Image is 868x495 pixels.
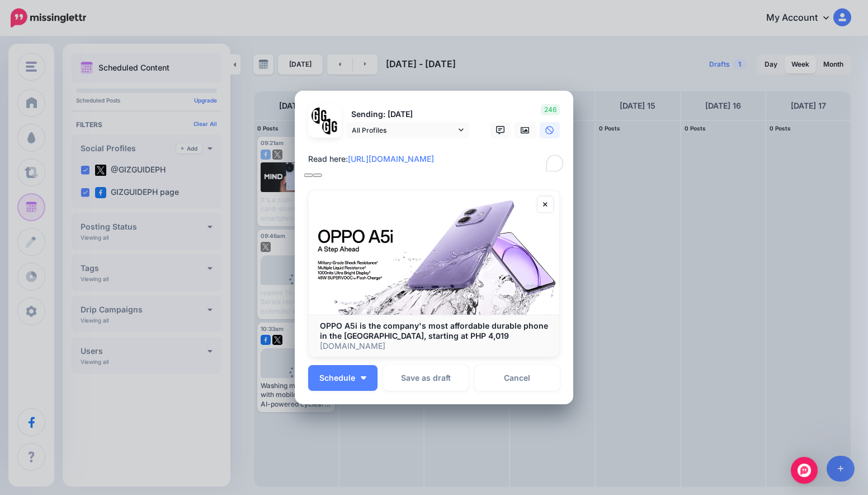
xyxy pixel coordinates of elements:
img: arrow-down-white.png [361,376,366,380]
span: Pick Minute [351,450,381,480]
span: Pick Hour [311,450,341,480]
div: Read here: [308,152,565,166]
span: Schedule [319,374,355,382]
span: All Profiles [352,124,456,136]
a: All Profiles [346,122,469,138]
button: Save as draft [383,365,469,391]
textarea: To enrich screen reader interactions, please activate Accessibility in Grammarly extension settings [308,152,565,174]
p: [DOMAIN_NAME] [320,341,548,351]
p: Set a time from the left if you'd like to send this post at a specific time. [398,418,560,443]
td: : [344,449,348,481]
img: 353459792_649996473822713_4483302954317148903_n-bsa138318.png [312,108,328,124]
p: All unsent social profiles for this post will use this new time. [398,449,560,475]
button: Schedule [308,365,378,391]
img: OPPO A5i is the company's most affordable durable phone in the Philippines, starting at PHP 4,019 [309,190,559,315]
a: Increment Hour [309,421,343,447]
div: Open Intercom Messenger [791,457,818,484]
a: Increment Minute [348,421,383,447]
img: JT5sWCfR-79925.png [322,119,338,135]
span: 246 [541,104,560,115]
a: Cancel [474,365,560,391]
p: Sending: [DATE] [346,108,469,121]
b: OPPO A5i is the company's most affordable durable phone in the [GEOGRAPHIC_DATA], starting at PHP... [320,321,548,340]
